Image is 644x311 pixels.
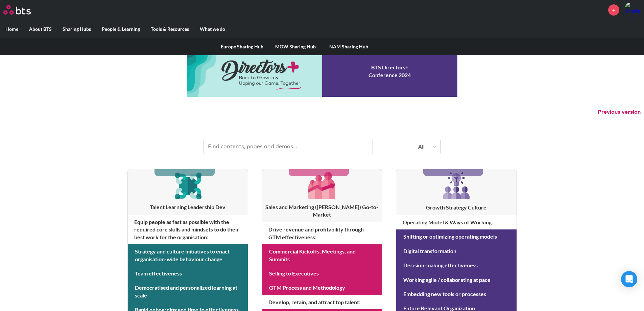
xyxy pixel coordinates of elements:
h3: Talent Learning Leadership Dev [128,203,248,211]
h4: Drive revenue and profitability through GTM effectiveness : [262,222,382,244]
label: Tools & Resources [145,20,194,38]
a: + [608,4,619,16]
img: [object Object] [172,169,204,201]
input: Find contents, pages and demos... [204,139,373,154]
label: Sharing Hubs [57,20,96,38]
button: Previous version [598,108,641,116]
h4: Develop, retain, and attract top talent : [262,295,382,309]
img: [object Object] [440,169,473,202]
h3: Growth Strategy Culture [396,204,516,211]
h4: Operating Model & Ways of Working : [396,215,516,229]
label: People & Learning [96,20,145,38]
a: Go home [3,5,43,15]
a: Conference 2024 [187,46,457,97]
h4: Equip people as fast as possible with the required core skills and mindsets to do their best work... [128,215,248,244]
label: What we do [194,20,231,38]
div: Open Intercom Messenger [621,271,637,287]
a: Profile [624,2,641,18]
img: Kirstie Odonnell [624,2,641,18]
h3: Sales and Marketing ([PERSON_NAME]) Go-to-Market [262,203,382,219]
div: All [376,143,425,150]
img: [object Object] [306,169,338,201]
img: BTS Logo [3,5,31,15]
label: About BTS [24,20,57,38]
